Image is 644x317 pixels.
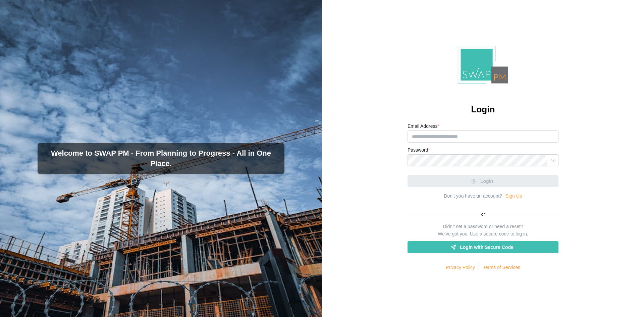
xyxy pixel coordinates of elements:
img: Logo [458,46,508,84]
div: Don’t you have an account? [444,193,502,200]
a: Privacy Policy [446,264,475,271]
div: Didn't set a password or need a reset? We've got you. Use a secure code to log in. [438,223,528,237]
label: Email Address [408,123,439,130]
label: Password [408,147,430,154]
div: or [408,211,558,218]
div: | [478,264,480,271]
h2: Login [471,104,495,115]
span: Login with Secure Code [460,242,513,253]
a: Sign Up [505,193,522,200]
a: Login with Secure Code [408,241,558,253]
h3: Welcome to SWAP PM - From Planning to Progress - All in One Place. [43,148,279,169]
a: Terms of Services [483,264,520,271]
